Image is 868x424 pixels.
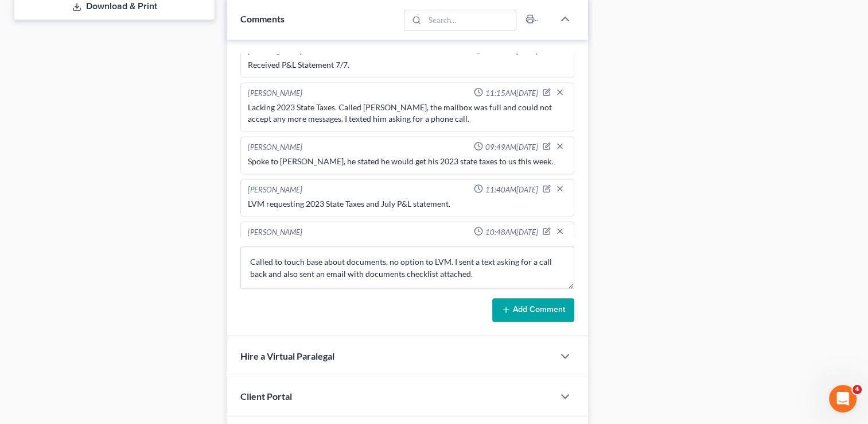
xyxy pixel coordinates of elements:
[240,391,292,402] span: Client Portal
[240,13,285,24] span: Comments
[240,350,334,361] span: Hire a Virtual Paralegal
[425,10,516,30] input: Search...
[248,87,302,99] div: [PERSON_NAME]
[248,59,567,70] div: Received P&L Statement 7/7.
[248,155,567,167] div: Spoke to [PERSON_NAME], he stated he would get his 2023 state taxes to us this week.
[853,385,862,394] span: 4
[492,298,574,322] button: Add Comment
[248,226,302,238] div: [PERSON_NAME]
[248,184,302,195] div: [PERSON_NAME]
[485,87,538,98] span: 11:15AM[DATE]
[248,141,302,153] div: [PERSON_NAME]
[485,226,538,237] span: 10:48AM[DATE]
[485,141,538,152] span: 09:49AM[DATE]
[248,198,567,209] div: LVM requesting 2023 State Taxes and July P&L statement.
[485,184,538,195] span: 11:40AM[DATE]
[248,101,567,124] div: Lacking 2023 State Taxes. Called [PERSON_NAME], the mailbox was full and could not accept any mor...
[829,385,857,413] iframe: Intercom live chat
